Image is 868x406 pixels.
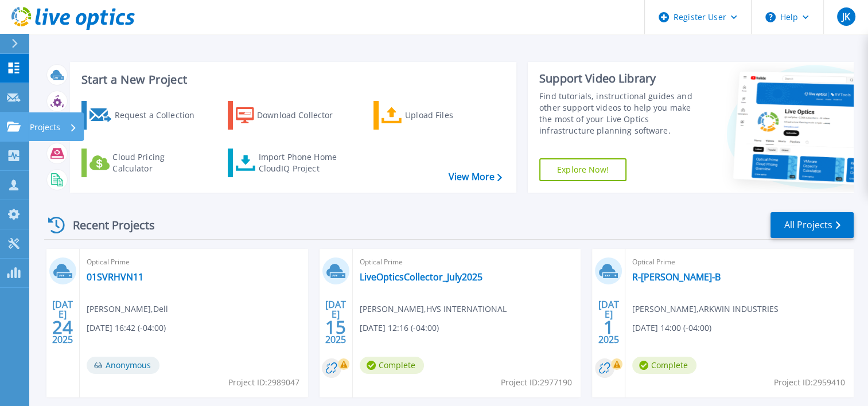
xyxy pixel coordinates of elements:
a: Download Collector [228,101,356,130]
a: Explore Now! [539,158,626,181]
span: Project ID: 2989047 [228,376,299,389]
a: R-[PERSON_NAME]-B [632,271,721,283]
a: Upload Files [373,101,501,130]
div: [DATE] 2025 [598,301,620,343]
div: Upload Files [405,104,497,127]
span: Complete [360,357,424,374]
div: Recent Projects [44,211,170,239]
a: 01SVRHVN11 [87,271,143,283]
a: Request a Collection [81,101,209,130]
h3: Start a New Project [81,73,501,86]
span: 15 [325,322,346,332]
span: Optical Prime [632,256,847,268]
a: View More [449,171,502,182]
a: LiveOpticsCollector_July2025 [360,271,482,283]
span: Complete [632,357,696,374]
div: [DATE] 2025 [325,301,347,343]
span: [DATE] 14:00 (-04:00) [632,322,711,334]
span: [PERSON_NAME] , Dell [87,303,168,315]
span: Optical Prime [360,256,574,268]
span: 24 [52,322,73,332]
div: Download Collector [257,104,349,127]
a: Cloud Pricing Calculator [81,149,209,177]
span: [DATE] 12:16 (-04:00) [360,322,439,334]
span: 1 [604,322,614,332]
p: Projects [30,112,60,142]
div: Cloud Pricing Calculator [112,151,204,174]
a: All Projects [770,212,854,238]
div: Support Video Library [539,71,703,86]
div: [DATE] 2025 [52,301,73,343]
span: [DATE] 16:42 (-04:00) [87,322,166,334]
div: Find tutorials, instructional guides and other support videos to help you make the most of your L... [539,91,703,136]
span: Project ID: 2977190 [501,376,572,389]
div: Import Phone Home CloudIQ Project [258,151,348,174]
span: JK [842,12,850,21]
span: Project ID: 2959410 [774,376,845,389]
div: Request a Collection [114,104,206,127]
span: [PERSON_NAME] , HVS INTERNATIONAL [360,303,507,315]
span: Optical Prime [87,256,301,268]
span: [PERSON_NAME] , ARKWIN INDUSTRIES [632,303,779,315]
span: Anonymous [87,357,159,374]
